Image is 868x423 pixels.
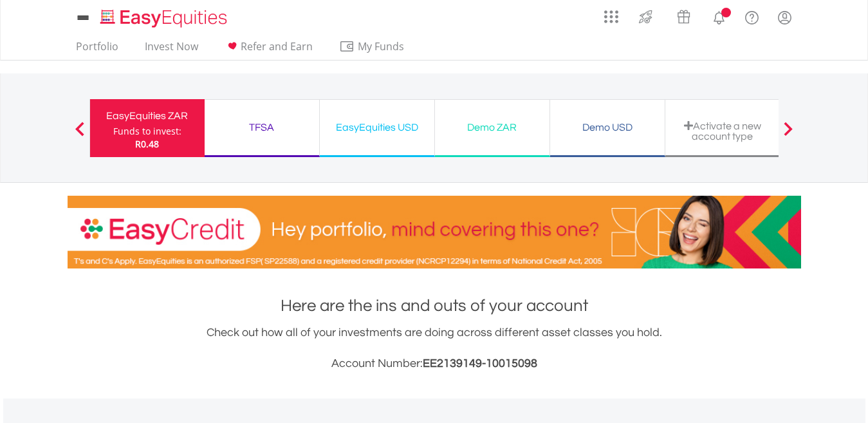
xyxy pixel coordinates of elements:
a: Home page [95,3,232,29]
a: Vouchers [665,3,703,27]
div: Demo ZAR [443,118,542,136]
img: EasyCredit Promotion Banner [68,196,801,268]
img: EasyEquities_Logo.png [98,8,232,29]
div: Check out how all of your investments are doing across different asset classes you hold. [68,324,801,373]
h1: Here are the ins and outs of your account [68,294,801,317]
div: TFSA [212,118,311,136]
span: EE2139149-10015098 [423,357,537,370]
a: Portfolio [71,40,124,60]
span: Refer and Earn [241,39,313,53]
div: EasyEquities ZAR [98,107,197,125]
a: Notifications [703,3,735,29]
div: Activate a new account type [673,120,772,142]
a: FAQ's and Support [735,3,768,29]
a: My Profile [768,3,801,32]
a: Invest Now [140,40,203,60]
div: Demo USD [558,118,657,136]
span: R0.48 [135,138,159,150]
div: EasyEquities USD [328,118,427,136]
a: Refer and Earn [219,40,318,60]
span: My Funds [339,38,423,55]
img: grid-menu-icon.svg [604,10,618,24]
img: thrive-v2.svg [635,6,656,27]
h3: Account Number: [68,355,801,373]
a: AppsGrid [596,3,627,24]
img: vouchers-v2.svg [673,6,694,27]
div: Funds to invest: [113,125,181,138]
